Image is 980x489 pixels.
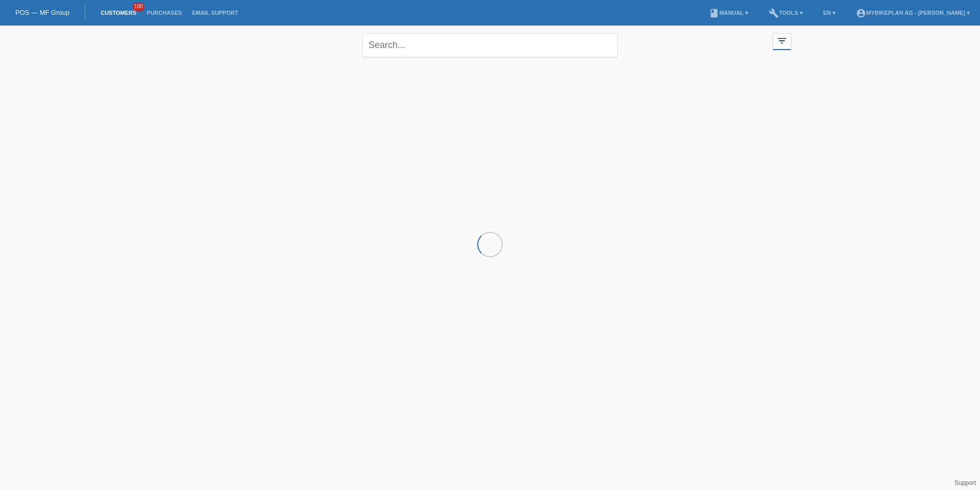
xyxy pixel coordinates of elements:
[851,10,975,16] a: account_circleMybikeplan AG - [PERSON_NAME] ▾
[362,33,618,57] input: Search...
[133,3,145,11] span: 100
[818,10,841,16] a: EN ▾
[141,10,187,16] a: Purchases
[187,10,243,16] a: Email Support
[954,479,976,486] a: Support
[704,10,753,16] a: bookManual ▾
[95,10,141,16] a: Customers
[764,10,808,16] a: buildTools ▾
[769,8,779,18] i: build
[776,35,788,46] i: filter_list
[709,8,719,18] i: book
[856,8,866,18] i: account_circle
[15,9,69,16] a: POS — MF Group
